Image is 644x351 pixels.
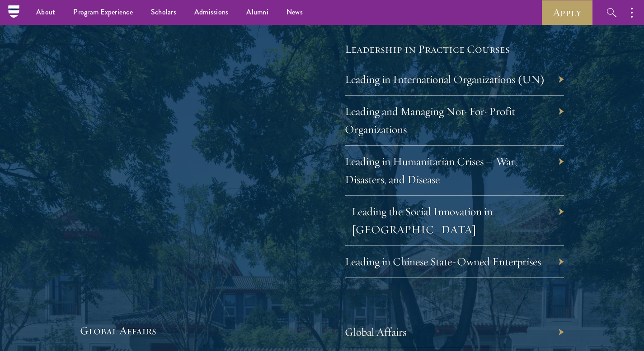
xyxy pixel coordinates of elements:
[345,325,406,339] a: Global Affairs
[345,72,545,86] a: Leading in International Organizations (UN)
[345,42,564,57] h5: Leadership in Practice Courses
[345,254,541,268] a: Leading in Chinese State-Owned Enterprises
[352,204,493,236] a: Leading the Social Innovation in [GEOGRAPHIC_DATA]
[345,154,517,186] a: Leading in Humanitarian Crises – War, Disasters, and Disease
[80,323,300,338] h5: Global Affairs
[345,104,515,136] a: Leading and Managing Not-For-Profit Organizations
